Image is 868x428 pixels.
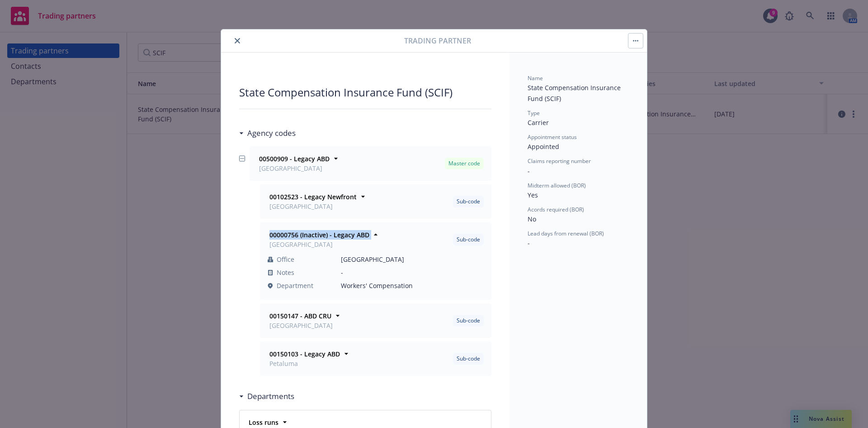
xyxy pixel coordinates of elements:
span: Department [277,281,313,290]
strong: 00150147 - ABD CRU [269,312,331,320]
button: close [232,35,243,46]
span: Lead days from renewal (BOR) [528,230,604,237]
span: [GEOGRAPHIC_DATA] [269,321,333,330]
h3: Departments [247,390,294,402]
div: State Compensation Insurance Fund (SCIF) [239,85,491,100]
span: Acords required (BOR) [528,206,584,213]
span: Sub-code [457,197,480,206]
span: Yes [528,191,538,199]
span: [GEOGRAPHIC_DATA] [259,164,330,173]
span: Name [528,74,543,82]
strong: 00150103 - Legacy ABD [269,350,340,358]
span: Appointed [528,142,559,151]
strong: 00102523 - Legacy Newfront [269,192,357,201]
span: Sub-code [457,355,480,363]
strong: 00000756 (Inactive) - Legacy ABD [269,231,369,239]
span: Trading partner [404,35,471,46]
span: Master code [448,159,480,168]
span: Midterm allowed (BOR) [528,182,586,189]
span: - [341,268,484,277]
span: - [528,167,530,175]
span: Office [277,255,294,264]
strong: Loss runs [249,418,278,427]
span: Appointment status [528,133,577,141]
span: Carrier [528,118,549,127]
span: Claims reporting number [528,157,591,165]
span: Sub-code [457,236,480,244]
span: Type [528,109,540,117]
span: State Compensation Insurance Fund (SCIF) [528,83,623,103]
span: [GEOGRAPHIC_DATA] [269,240,369,249]
div: Agency codes [239,127,296,139]
h3: Agency codes [247,127,296,139]
span: - [528,239,530,247]
div: Departments [239,390,294,402]
span: No [528,215,536,223]
span: [GEOGRAPHIC_DATA] [269,202,357,211]
span: Notes [277,268,294,277]
span: [GEOGRAPHIC_DATA] [341,255,484,264]
span: Workers' Compensation [341,281,484,290]
span: Sub-code [457,317,480,325]
strong: 00500909 - Legacy ABD [259,154,330,163]
span: Petaluma [269,359,340,368]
